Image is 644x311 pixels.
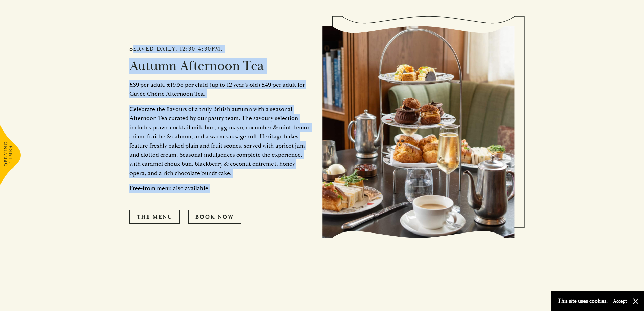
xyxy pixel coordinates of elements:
p: Celebrate the flavours of a truly British autumn with a seasonal Afternoon Tea curated by our pas... [129,105,312,178]
a: Book Now [188,210,241,224]
button: Accept [613,298,627,304]
button: Close and accept [632,298,639,305]
p: £39 per adult. £19.5o per child (up to 12 year’s old) £49 per adult for Cuvée Chérie Afternoon Tea. [129,80,312,98]
p: This site uses cookies. [558,296,608,306]
a: The Menu [129,210,180,224]
h2: Autumn Afternoon Tea [129,58,312,74]
h2: Served daily, 12:30-4:30pm. [129,45,312,53]
p: Free-from menu also available. [129,184,312,193]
